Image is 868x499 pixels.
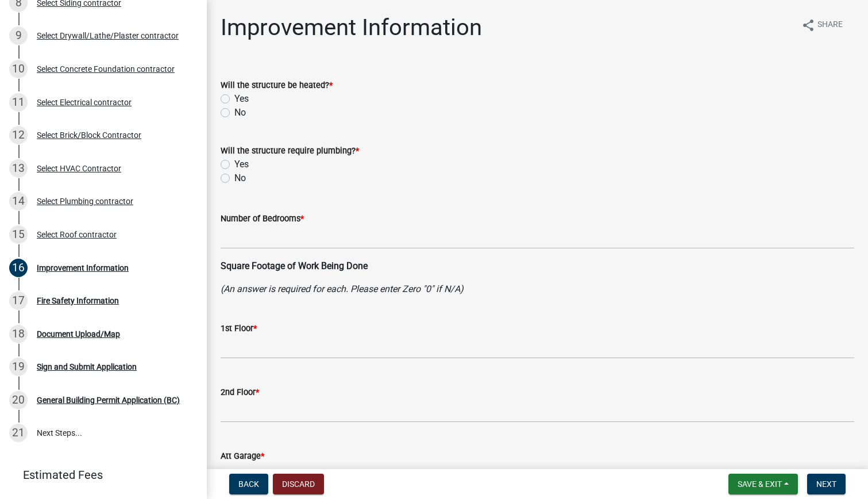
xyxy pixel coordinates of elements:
div: 14 [9,192,28,210]
label: Yes [234,158,249,171]
div: Select Plumbing contractor [37,197,133,205]
i: (An answer is required for each. Please enter Zero "0" if N/A) [221,283,464,294]
div: 18 [9,325,28,343]
div: Sign and Submit Application [37,363,137,371]
div: 9 [9,26,28,45]
label: Yes [234,92,249,106]
strong: Square Footage of Work Being Done [221,260,368,271]
label: Number of Bedrooms [221,215,304,223]
div: 12 [9,126,28,144]
button: Save & Exit [728,474,798,494]
h1: Improvement Information [221,14,482,41]
div: 16 [9,259,28,277]
div: 20 [9,391,28,409]
div: Select HVAC Contractor [37,164,121,172]
span: Save & Exit [738,479,782,489]
div: 19 [9,358,28,376]
span: Share [817,18,843,32]
div: 17 [9,291,28,310]
label: Will the structure require plumbing? [221,147,359,155]
span: Next [816,479,836,489]
a: Estimated Fees [9,463,188,486]
label: Att Garage [221,452,264,460]
label: 1st Floor [221,325,257,333]
div: Document Upload/Map [37,330,120,338]
div: Select Brick/Block Contractor [37,131,141,139]
button: Discard [273,474,324,494]
label: No [234,106,246,120]
div: Select Drywall/Lathe/Plaster contractor [37,32,179,40]
div: 13 [9,159,28,178]
div: Select Concrete Foundation contractor [37,65,175,73]
div: 21 [9,424,28,442]
div: 15 [9,225,28,244]
label: Will the structure be heated? [221,82,333,90]
div: Select Electrical contractor [37,98,132,106]
div: Fire Safety Information [37,297,119,305]
div: Select Roof contractor [37,231,117,239]
div: Improvement Information [37,264,129,272]
label: 2nd Floor [221,389,259,397]
span: Back [238,479,259,489]
div: 11 [9,93,28,112]
div: 10 [9,60,28,78]
i: share [801,18,815,32]
button: shareShare [792,14,852,36]
button: Back [229,474,268,494]
label: No [234,171,246,185]
div: General Building Permit Application (BC) [37,396,180,404]
button: Next [807,474,846,494]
